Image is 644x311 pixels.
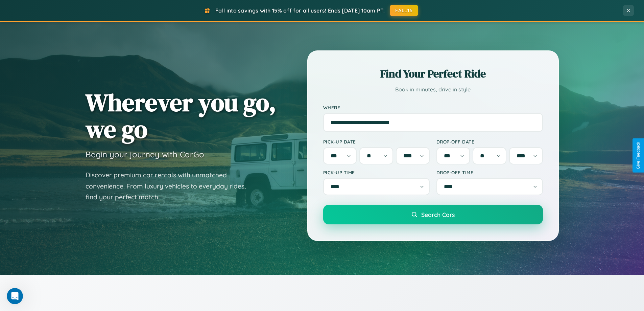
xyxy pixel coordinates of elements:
iframe: Intercom live chat [7,288,23,304]
button: FALL15 [390,5,418,16]
label: Where [323,105,543,110]
label: Drop-off Date [436,139,543,145]
button: Search Cars [323,205,543,224]
p: Discover premium car rentals with unmatched convenience. From luxury vehicles to everyday rides, ... [86,170,255,203]
label: Drop-off Time [436,170,543,175]
h2: Find Your Perfect Ride [323,66,543,81]
span: Search Cars [421,211,455,218]
p: Book in minutes, drive in style [323,85,543,94]
label: Pick-up Time [323,170,430,175]
div: Give Feedback [636,142,641,169]
label: Pick-up Date [323,139,430,145]
h3: Begin your journey with CarGo [86,149,204,159]
span: Fall into savings with 15% off for all users! Ends [DATE] 10am PT. [215,7,385,14]
h1: Wherever you go, we go [86,89,276,142]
